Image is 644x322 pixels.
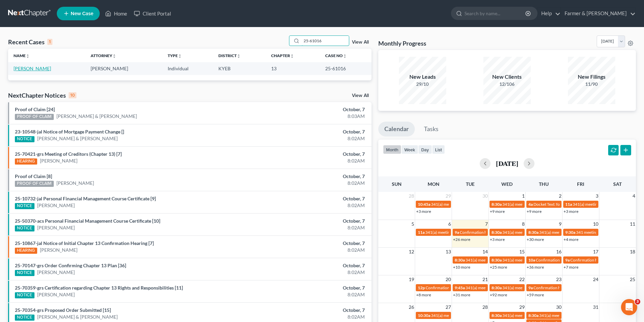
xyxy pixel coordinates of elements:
span: 22 [519,275,525,283]
a: View All [352,40,369,45]
span: 29 [519,303,525,311]
a: +92 more [490,292,507,297]
span: 17 [592,248,599,256]
span: 8:30a [492,313,502,318]
div: 8:02AM [253,247,365,253]
span: 8:30a [528,313,539,318]
div: Recent Cases [8,38,52,46]
a: [PERSON_NAME] [37,291,75,298]
span: Confirmation hearing for [PERSON_NAME] & [PERSON_NAME] [426,285,538,290]
div: HEARING [15,158,37,165]
a: 25-70421-grs Meeting of Creditors (Chapter 13) [7] [15,151,122,157]
a: [PERSON_NAME] [37,202,75,209]
span: 9:30a [565,230,575,235]
span: New Case [71,11,93,16]
td: Individual [162,62,213,75]
span: 12p [418,285,425,290]
a: 25-50370-acs Personal Financial Management Course Certificate [10] [15,218,160,224]
span: 9a [528,285,533,290]
h2: [DATE] [496,160,518,167]
span: 1 [521,192,525,200]
a: [PERSON_NAME] [37,224,75,231]
span: 3 [635,299,640,304]
span: 341(a) meeting for [PERSON_NAME] & [PERSON_NAME] [539,313,640,318]
div: 8:02AM [253,135,365,142]
span: 13 [445,248,452,256]
div: 12/106 [483,81,531,88]
a: +26 more [453,237,470,242]
span: 10a [528,257,535,263]
span: 341(a) meeting for [PERSON_NAME] [466,285,531,290]
span: 3 [595,192,599,200]
span: 341(a) meeting for [PERSON_NAME] [502,230,568,235]
div: NOTICE [15,270,34,276]
span: 8:30a [455,257,465,263]
a: +30 more [527,237,544,242]
a: Proof of Claim [24] [15,106,55,112]
a: Proof of Claim [8] [15,173,52,179]
a: 25-70359-grs Certification regarding Chapter 13 Rights and Responsibilities [11] [15,285,183,291]
span: 4 [632,192,636,200]
span: 9:45a [455,285,465,290]
button: list [432,145,445,154]
span: 23 [555,275,562,283]
i: unfold_more [237,54,241,58]
div: New Clients [483,73,531,81]
div: 8:02AM [253,314,365,320]
a: [PERSON_NAME] & [PERSON_NAME] [37,314,118,320]
span: 19 [408,275,415,283]
div: New Filings [568,73,615,81]
a: +25 more [490,265,507,270]
span: 341(a) meeting for [PERSON_NAME] [466,257,531,263]
a: Nameunfold_more [14,53,30,58]
span: 341(a) meeting for [PERSON_NAME] [502,202,568,207]
div: PROOF OF CLAIM [15,114,54,120]
a: Tasks [418,122,445,137]
div: October, 7 [253,262,365,269]
a: +59 more [527,292,544,297]
a: Help [538,7,560,20]
span: 2 [558,192,562,200]
span: 30 [482,192,488,200]
a: +9 more [527,209,542,214]
div: October, 7 [253,240,365,247]
span: 341 meeting for [PERSON_NAME] [576,230,637,235]
span: Tue [466,181,475,187]
span: 30 [555,303,562,311]
div: October, 7 [253,218,365,224]
span: 10:30a [418,313,430,318]
span: 10 [592,220,599,228]
i: unfold_more [343,54,347,58]
span: 8:30a [492,230,502,235]
input: Search by name... [464,7,526,20]
a: Calendar [378,122,415,137]
span: 341(a) meeting for [PERSON_NAME] [502,313,568,318]
span: 4a [528,202,533,207]
div: PROOF OF CLAIM [15,181,54,187]
a: 25-70147-grs Order Confirming Chapter 13 Plan [36] [15,263,126,268]
a: +3 more [416,209,431,214]
div: October, 7 [253,284,365,291]
i: unfold_more [26,54,30,58]
span: 8:30a [492,202,502,207]
a: [PERSON_NAME] & [PERSON_NAME] [37,135,118,142]
a: Client Portal [130,7,174,20]
div: 8:02AM [253,269,365,276]
a: Home [102,7,130,20]
a: Chapterunfold_more [271,53,294,58]
button: month [383,145,401,154]
a: Districtunfold_more [218,53,241,58]
span: 10:45a [418,202,430,207]
span: 29 [445,192,452,200]
span: Confirmation hearing for [PERSON_NAME] [533,285,610,290]
i: unfold_more [290,54,294,58]
div: NOTICE [15,315,34,321]
span: 341(a) meeting for [PERSON_NAME] [431,313,496,318]
span: 9a [565,257,570,263]
a: 25-70354-grs Proposed Order Submitted [15] [15,307,111,313]
a: Case Nounfold_more [325,53,347,58]
a: Farmer & [PERSON_NAME] [561,7,636,20]
span: Sun [392,181,402,187]
span: 26 [408,303,415,311]
div: October, 7 [253,106,365,113]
